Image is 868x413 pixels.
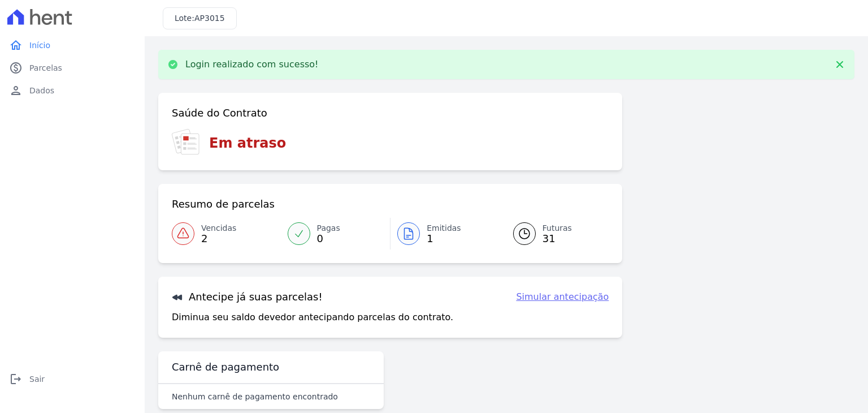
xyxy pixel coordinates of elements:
span: 0 [317,234,340,243]
a: personDados [5,79,140,102]
span: 31 [542,234,572,243]
a: homeInício [5,34,140,57]
h3: Lote: [175,12,225,24]
a: paidParcelas [5,57,140,79]
a: Futuras 31 [500,218,609,249]
span: Emitidas [427,222,461,234]
span: 1 [427,234,461,243]
a: logoutSair [5,368,140,390]
a: Simular antecipação [516,290,609,304]
span: 2 [201,234,236,243]
span: Sair [29,373,45,385]
span: Dados [29,85,54,96]
i: home [9,38,23,52]
i: person [9,84,23,97]
span: AP3015 [194,14,225,23]
span: Parcelas [29,62,62,74]
h3: Antecipe já suas parcelas! [172,290,323,304]
span: Vencidas [201,222,236,234]
span: Futuras [542,222,572,234]
a: Pagas 0 [281,218,390,249]
h3: Saúde do Contrato [172,106,267,120]
i: paid [9,61,23,75]
p: Login realizado com sucesso! [185,59,319,70]
a: Emitidas 1 [390,218,500,249]
i: logout [9,372,23,386]
h3: Carnê de pagamento [172,360,279,374]
span: Pagas [317,222,340,234]
h3: Resumo de parcelas [172,197,275,211]
h3: Em atraso [209,133,286,153]
p: Diminua seu saldo devedor antecipando parcelas do contrato. [172,311,453,324]
p: Nenhum carnê de pagamento encontrado [172,391,338,402]
a: Vencidas 2 [172,218,281,249]
span: Início [29,40,50,51]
